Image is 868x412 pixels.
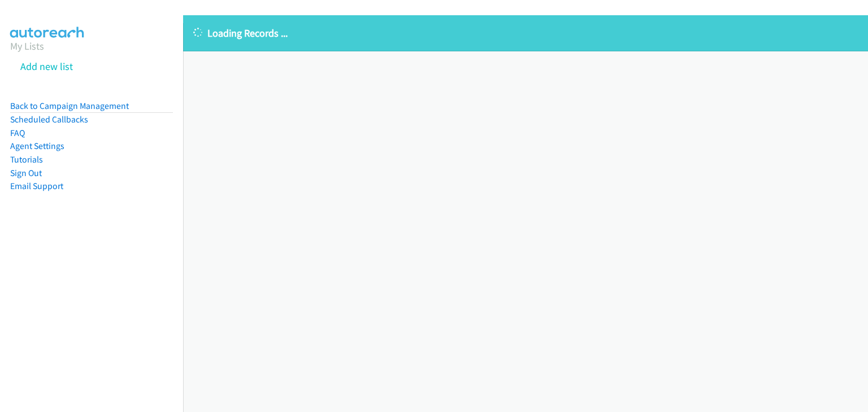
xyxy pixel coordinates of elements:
[20,60,73,73] a: Add new list
[10,40,44,52] a: My Lists
[10,168,42,178] a: Sign Out
[10,154,43,165] a: Tutorials
[10,128,25,138] a: FAQ
[10,181,63,191] a: Email Support
[193,25,858,41] p: Loading Records ...
[10,141,64,151] a: Agent Settings
[10,114,88,125] a: Scheduled Callbacks
[10,100,129,111] a: Back to Campaign Management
